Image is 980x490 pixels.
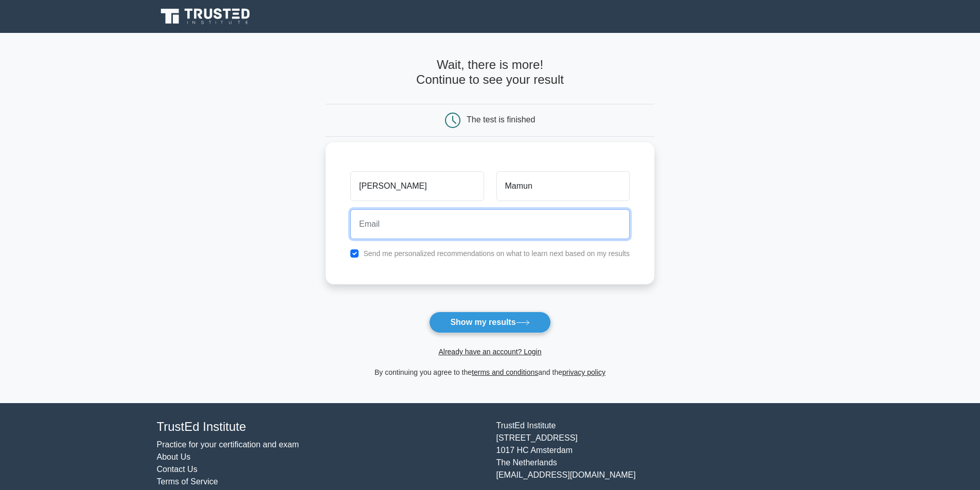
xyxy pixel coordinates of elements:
input: Last name [496,171,630,201]
a: terms and conditions [472,368,538,376]
div: By continuing you agree to the and the [319,366,661,378]
input: First name [350,171,484,201]
a: Practice for your certification and exam [157,440,299,449]
h4: TrustEd Institute [157,420,484,434]
a: About Us [157,452,191,461]
h4: Wait, there is more! Continue to see your result [326,58,654,87]
a: Contact Us [157,465,198,474]
label: Send me personalized recommendations on what to learn next based on my results [363,249,630,258]
div: The test is finished [467,115,535,124]
a: Terms of Service [157,477,218,486]
input: Email [350,209,630,239]
button: Show my results [429,312,550,333]
a: privacy policy [562,368,605,376]
a: Already have an account? Login [438,348,541,356]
